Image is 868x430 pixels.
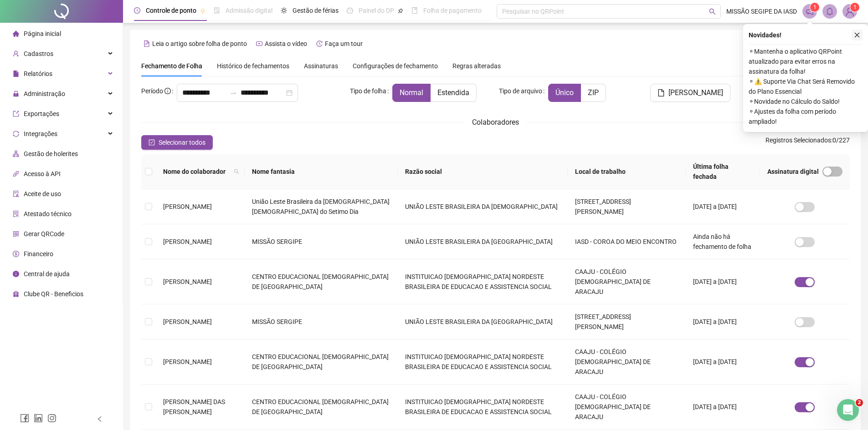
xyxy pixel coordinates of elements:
span: apartment [13,151,19,157]
span: Financeiro [24,250,53,258]
span: clock-circle [134,7,140,14]
span: Acesso à API [24,170,61,177]
sup: Atualize o seu contato no menu Meus Dados [850,3,859,12]
span: [PERSON_NAME] [163,238,212,245]
span: Estendida [437,88,469,97]
span: book [411,7,418,14]
span: search [709,8,716,15]
span: linkedin [34,414,43,423]
span: Painel do DP [359,7,394,14]
span: gift [13,291,19,297]
span: ⚬ Ajustes da folha com período ampliado! [749,106,863,126]
span: Admissão digital [226,7,272,14]
span: Central de ajuda [24,270,70,278]
span: solution [13,211,19,217]
span: Registros Selecionados [765,137,831,144]
span: swap-right [230,89,237,96]
span: 2 [856,399,863,406]
span: left [97,416,103,422]
span: file-done [214,7,220,14]
span: Assista o vídeo [265,40,307,47]
span: Faça um tour [325,40,363,47]
span: Selecionar todos [159,137,205,147]
span: ⚬ ⚠️ Suporte Via Chat Será Removido do Plano Essencial [749,76,863,96]
td: UNIÃO LESTE BRASILEIRA DA [GEOGRAPHIC_DATA] [398,224,568,259]
span: info-circle [13,271,19,277]
span: Configurações de fechamento [353,63,438,69]
span: 1 [853,4,857,10]
span: Página inicial [24,30,61,37]
span: Integrações [24,130,57,137]
span: file [13,71,19,77]
span: Relatórios [24,70,52,77]
span: youtube [256,40,262,47]
span: Gestão de férias [293,7,339,14]
td: INSTITUICAO [DEMOGRAPHIC_DATA] NORDESTE BRASILEIRA DE EDUCACAO E ASSISTENCIA SOCIAL [398,259,568,304]
span: Regras alteradas [452,63,501,69]
iframe: Intercom live chat [837,399,859,421]
span: ⚬ Novidade no Cálculo do Saldo! [749,96,863,106]
span: Nome do colaborador [163,167,230,177]
td: CENTRO EDUCACIONAL [DEMOGRAPHIC_DATA] DE [GEOGRAPHIC_DATA] [245,384,398,430]
td: [DATE] a [DATE] [686,259,760,304]
span: Ainda não há fechamento de folha [693,233,751,250]
span: : 0 / 227 [765,135,850,150]
span: pushpin [398,8,403,14]
span: Clube QR - Beneficios [24,290,83,298]
span: dashboard [347,7,353,14]
span: Controle de ponto [146,7,196,14]
td: INSTITUICAO [DEMOGRAPHIC_DATA] NORDESTE BRASILEIRA DE EDUCACAO E ASSISTENCIA SOCIAL [398,384,568,430]
td: MISSÃO SERGIPE [245,224,398,259]
span: to [230,89,237,96]
span: Gerar QRCode [24,230,64,238]
td: [DATE] a [DATE] [686,339,760,384]
td: CENTRO EDUCACIONAL [DEMOGRAPHIC_DATA] DE [GEOGRAPHIC_DATA] [245,259,398,304]
span: home [13,30,19,37]
span: facebook [20,414,29,423]
td: CAAJU - COLÉGIO [DEMOGRAPHIC_DATA] DE ARACAJU [568,259,686,304]
span: info-circle [164,88,171,94]
button: [PERSON_NAME] [650,84,730,102]
span: Normal [400,88,423,97]
td: [STREET_ADDRESS][PERSON_NAME] [568,189,686,224]
td: CENTRO EDUCACIONAL [DEMOGRAPHIC_DATA] DE [GEOGRAPHIC_DATA] [245,339,398,384]
span: lock [13,91,19,97]
span: ZIP [588,88,599,97]
span: 1 [813,4,817,10]
span: file-text [144,40,150,47]
span: pushpin [200,8,205,14]
td: CAAJU - COLÉGIO [DEMOGRAPHIC_DATA] DE ARACAJU [568,339,686,384]
span: ⚬ Mantenha o aplicativo QRPoint atualizado para evitar erros na assinatura da folha! [749,46,863,76]
span: sun [281,7,287,14]
span: search [234,169,239,174]
span: Aceite de uso [24,190,61,197]
span: check-square [149,139,155,146]
span: bell [826,7,834,15]
span: history [316,40,323,47]
span: Gestão de holerites [24,150,78,157]
span: Tipo de folha [350,86,386,96]
span: Tipo de arquivo [499,86,542,96]
span: Fechamento de Folha [141,62,202,70]
span: MISSÃO SEGIPE DA IASD [726,6,797,16]
td: CAAJU - COLÉGIO [DEMOGRAPHIC_DATA] DE ARACAJU [568,384,686,430]
th: Local de trabalho [568,154,686,189]
span: instagram [47,414,56,423]
span: search [232,165,241,178]
span: export [13,111,19,117]
span: notification [806,7,814,15]
span: [PERSON_NAME] [163,278,212,285]
img: 68402 [843,5,857,18]
td: [STREET_ADDRESS][PERSON_NAME] [568,304,686,339]
span: Histórico de fechamentos [217,62,289,70]
span: Único [555,88,574,97]
span: user-add [13,51,19,57]
td: UNIÃO LESTE BRASILEIRA DA [GEOGRAPHIC_DATA] [398,304,568,339]
th: Nome fantasia [245,154,398,189]
span: Folha de pagamento [423,7,482,14]
span: Atestado técnico [24,210,72,218]
td: UNIÃO LESTE BRASILEIRA DA [DEMOGRAPHIC_DATA] [398,189,568,224]
span: [PERSON_NAME] [163,203,212,210]
td: INSTITUICAO [DEMOGRAPHIC_DATA] NORDESTE BRASILEIRA DE EDUCACAO E ASSISTENCIA SOCIAL [398,339,568,384]
span: Novidades ! [749,30,781,40]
